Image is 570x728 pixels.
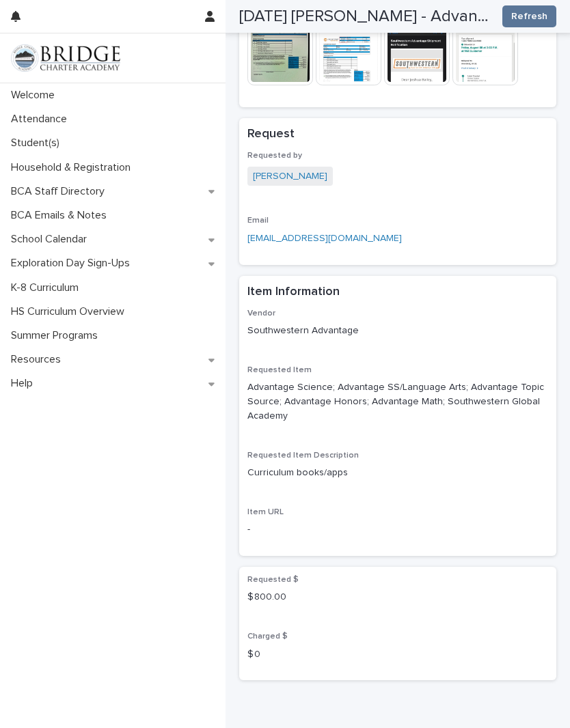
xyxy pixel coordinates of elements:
p: K-8 Curriculum [5,281,90,294]
p: Resources [5,353,72,366]
p: Southwestern Advantage [247,324,548,338]
span: Requested $ [247,576,299,584]
p: Student(s) [5,137,70,150]
h2: Request [247,126,295,143]
span: Requested Item Description [247,451,359,460]
p: $ 800.00 [247,590,548,604]
p: Household & Registration [5,161,141,174]
p: Exploration Day Sign-Ups [5,257,141,270]
span: Email [247,216,269,225]
p: BCA Staff Directory [5,185,116,198]
p: HS Curriculum Overview [5,305,135,318]
span: Vendor [247,309,275,318]
p: Summer Programs [5,329,109,342]
h2: Item Information [247,284,340,300]
p: BCA Emails & Notes [5,209,118,222]
span: Requested Item [247,366,312,374]
p: Attendance [5,113,78,126]
p: Help [5,377,44,390]
a: [EMAIL_ADDRESS][DOMAIN_NAME] [247,234,402,243]
span: Charged $ [247,632,288,641]
p: Curriculum books/apps [247,466,548,480]
p: Welcome [5,89,66,102]
button: Refresh [502,5,556,27]
span: Refresh [511,10,547,23]
p: School Calendar [5,233,98,246]
span: Requested by [247,152,302,160]
p: Advantage Science; Advantage SS/Language Arts; Advantage Topic Source; Advantage Honors; Advantag... [247,380,548,423]
img: V1C1m3IdTEidaUdm9Hs0 [11,44,120,72]
p: - [247,522,548,537]
h2: 09/27/2025 Coen Bailey - Advantage Science; Advantage SS/Language Arts; Advantage Topic Source; A... [239,7,491,27]
span: Item URL [247,508,284,516]
p: $ 0 [247,647,548,662]
a: [PERSON_NAME] [253,169,327,184]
